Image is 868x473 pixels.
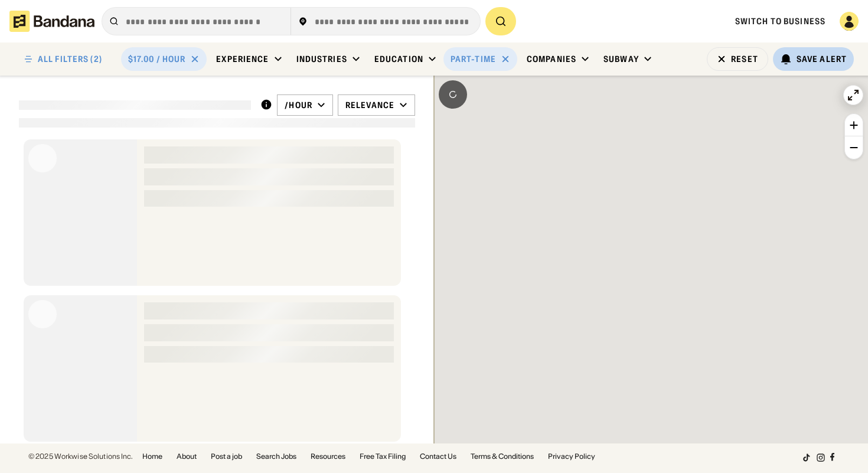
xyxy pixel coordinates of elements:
a: Terms & Conditions [471,453,534,460]
a: Contact Us [420,453,456,460]
div: Relevance [345,100,394,110]
div: Experience [216,54,269,64]
a: Free Tax Filing [360,453,406,460]
div: © 2025 Workwise Solutions Inc. [28,453,133,460]
div: ALL FILTERS (2) [38,55,102,63]
a: Home [142,453,162,460]
div: Companies [527,54,576,64]
div: Part-time [451,54,496,64]
img: Bandana logotype [9,11,94,32]
div: Education [374,54,423,64]
a: About [177,453,197,460]
a: Switch to Business [735,16,825,27]
div: /hour [285,100,312,110]
a: Post a job [211,453,242,460]
div: Subway [603,54,639,64]
div: Reset [731,55,758,63]
div: Save Alert [797,54,847,64]
a: Search Jobs [256,453,296,460]
a: Resources [311,453,345,460]
div: $17.00 / hour [128,54,186,64]
a: Privacy Policy [548,453,595,460]
div: Industries [296,54,347,64]
div: grid [19,135,415,443]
